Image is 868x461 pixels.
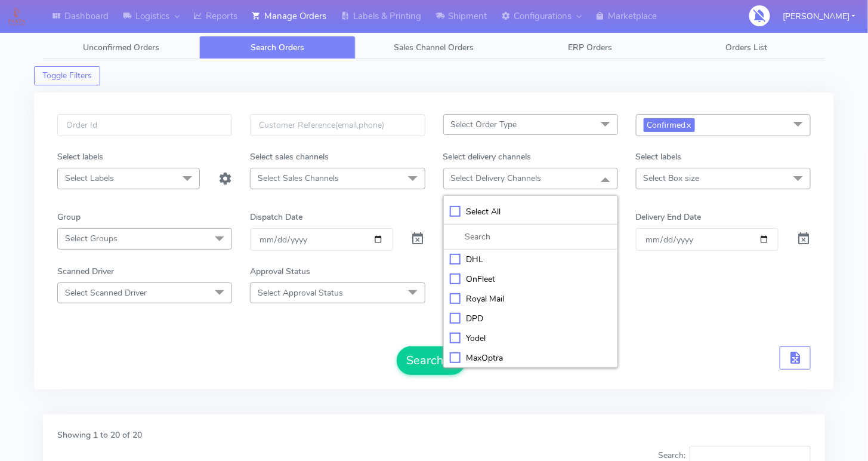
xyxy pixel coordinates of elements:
[450,230,611,243] input: multiselect-search
[65,287,147,299] span: Select Scanned Driver
[644,173,700,184] span: Select Box size
[251,42,304,53] span: Search Orders
[250,265,310,278] label: Approval Status
[258,287,343,299] span: Select Approval Status
[450,253,611,266] div: DHL
[450,293,611,305] div: Royal Mail
[250,114,425,136] input: Customer Reference(email,phone)
[450,352,611,364] div: MaxOptra
[450,273,611,285] div: OnFleet
[57,211,81,223] label: Group
[57,150,103,163] label: Select labels
[57,114,232,136] input: Order Id
[569,42,613,53] span: ERP Orders
[397,346,466,375] button: Search
[83,42,159,53] span: Unconfirmed Orders
[636,211,702,223] label: Delivery End Date
[686,118,691,131] a: x
[65,233,118,244] span: Select Groups
[726,42,768,53] span: Orders List
[250,150,329,163] label: Select sales channels
[450,205,611,218] div: Select All
[43,36,825,59] ul: Tabs
[57,429,142,441] label: Showing 1 to 20 of 20
[394,42,474,53] span: Sales Channel Orders
[443,150,532,163] label: Select delivery channels
[34,66,100,85] button: Toggle Filters
[451,173,542,184] span: Select Delivery Channels
[451,119,517,130] span: Select Order Type
[774,4,864,29] button: [PERSON_NAME]
[57,265,114,278] label: Scanned Driver
[450,312,611,325] div: DPD
[644,118,695,132] span: Confirmed
[65,173,114,184] span: Select Labels
[450,332,611,345] div: Yodel
[250,211,302,223] label: Dispatch Date
[258,173,339,184] span: Select Sales Channels
[636,150,682,163] label: Select labels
